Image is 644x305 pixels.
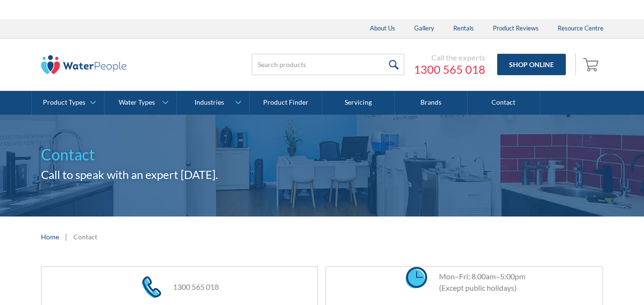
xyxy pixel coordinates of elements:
[119,98,155,107] div: Water Types
[250,91,322,115] a: Product Finder
[406,267,427,288] img: clock icon
[322,91,395,115] a: Servicing
[444,19,483,38] a: Rentals
[64,231,69,242] div: |
[41,55,127,74] img: The Water People
[468,91,540,115] a: Contact
[581,53,603,76] a: Open empty cart
[194,98,224,107] div: Industries
[104,91,176,115] a: Water Types
[41,143,603,166] h1: Contact
[497,54,566,75] a: Shop Online
[73,232,97,242] div: Contact
[483,19,548,38] a: Product Reviews
[360,19,405,38] a: About Us
[41,232,59,242] a: Home
[414,53,485,62] div: Call the experts
[173,282,219,291] a: 1300 565 018
[252,54,404,75] input: Search products
[177,91,249,115] a: Industries
[142,276,161,298] img: phone icon
[395,91,467,115] a: Brands
[405,19,444,38] a: Gallery
[414,62,485,77] a: 1300 565 018
[583,57,601,72] img: shopping cart
[41,166,603,183] h2: Call to speak with an expert [DATE].
[548,19,613,38] a: Resource Centre
[43,98,85,107] div: Product Types
[429,271,525,294] div: Mon–Fri: 8.00am–5:00pm (Except public holidays)
[32,91,104,115] a: Product Types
